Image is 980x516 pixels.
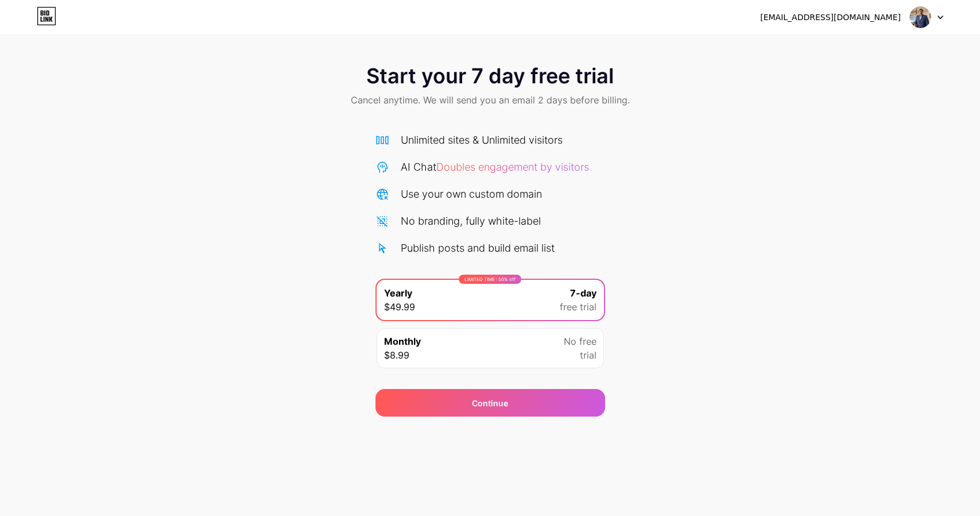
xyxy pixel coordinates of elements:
[560,300,596,314] span: free trial
[459,275,521,284] div: LIMITED TIME : 50% off
[760,11,901,24] div: [EMAIL_ADDRESS][DOMAIN_NAME]
[401,159,589,175] div: AI Chat
[436,161,589,173] span: Doubles engagement by visitors
[384,334,421,348] span: Monthly
[580,348,596,362] span: trial
[384,300,415,314] span: $49.99
[384,348,409,362] span: $8.99
[909,6,931,28] img: myamz
[401,240,555,256] div: Publish posts and build email list
[384,286,412,300] span: Yearly
[351,93,630,107] span: Cancel anytime. We will send you an email 2 days before billing.
[366,64,614,87] span: Start your 7 day free trial
[401,186,542,202] div: Use your own custom domain
[472,397,508,409] span: Continue
[401,213,541,229] div: No branding, fully white-label
[564,334,596,348] span: No free
[570,286,596,300] span: 7-day
[401,132,563,148] div: Unlimited sites & Unlimited visitors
